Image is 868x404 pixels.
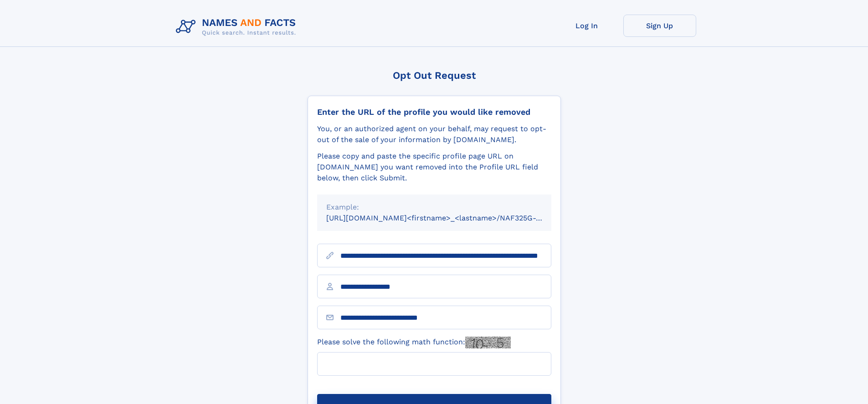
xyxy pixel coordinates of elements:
small: [URL][DOMAIN_NAME]<firstname>_<lastname>/NAF325G-xxxxxxxx [326,214,569,222]
div: Enter the URL of the profile you would like removed [317,107,551,117]
div: Please copy and paste the specific profile page URL on [DOMAIN_NAME] you want removed into the Pr... [317,151,551,184]
div: Example: [326,202,542,213]
div: You, or an authorized agent on your behalf, may request to opt-out of the sale of your informatio... [317,123,551,145]
div: Opt Out Request [308,70,561,81]
a: Log In [550,15,623,37]
img: Logo Names and Facts [172,15,303,39]
label: Please solve the following math function: [317,337,511,348]
a: Sign Up [623,15,696,37]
